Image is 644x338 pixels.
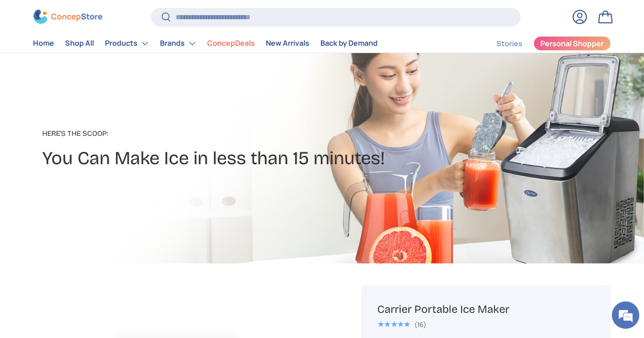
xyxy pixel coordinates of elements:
[33,35,55,53] a: Home
[150,5,172,27] div: Minimize live chat window
[496,35,523,53] a: Stories
[377,320,410,328] div: 5.0 out of 5.0 stars
[66,35,94,53] a: Shop All
[208,35,255,53] a: ConcepDeals
[534,36,611,51] a: Personal Shopper
[474,34,611,53] nav: Secondary
[43,128,385,139] p: Here's the Scoop:
[540,40,604,48] span: Personal Shopper
[33,34,378,53] nav: Primary
[5,234,175,266] textarea: Type your message and hit 'Enter'
[377,319,426,329] a: 5.0 out of 5.0 stars (16)
[100,34,155,53] summary: Products
[321,35,378,53] a: Back by Demand
[43,146,385,170] h2: You Can Make Ice in less than 15 minutes!
[48,51,154,63] div: Chat with us now
[414,321,426,328] div: (16)
[377,302,594,317] h1: Carrier Portable Ice Maker
[155,34,202,53] summary: Brands
[377,320,410,329] span: ★★★★★
[33,10,102,24] img: ConcepStore
[266,35,310,53] a: New Arrivals
[53,107,127,199] span: We're online!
